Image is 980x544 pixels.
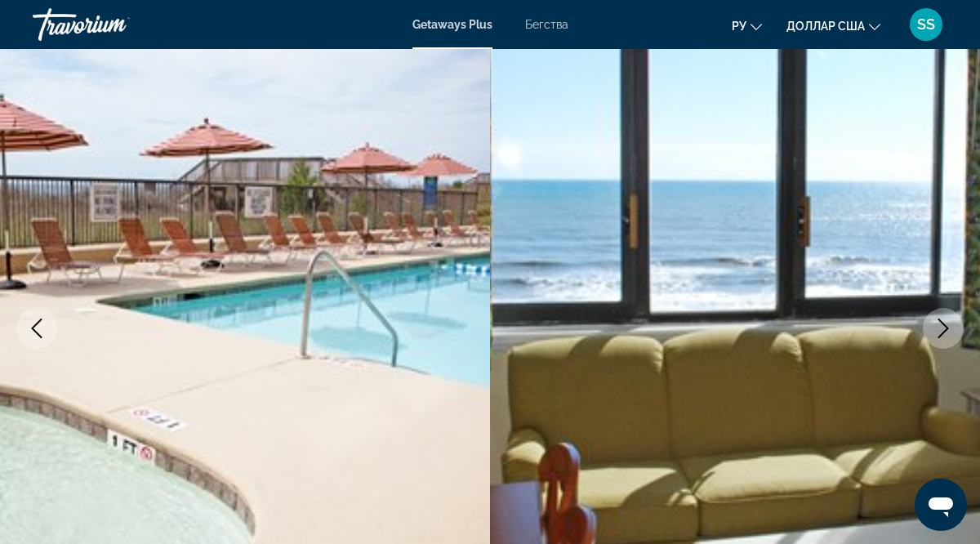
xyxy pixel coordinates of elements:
[915,479,967,531] iframe: Кнопка для запуска окна обмена сообщениями
[917,16,935,33] font: SS
[786,14,880,38] button: Изменить валюту
[732,20,746,33] font: ру
[525,18,568,31] a: Бегства
[412,18,492,31] a: Getaways Plus
[732,14,762,38] button: Изменить язык
[905,7,947,42] button: Меню пользователя
[923,308,964,349] button: Next image
[33,3,196,46] a: Травориум
[786,20,865,33] font: доллар США
[16,308,57,349] button: Previous image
